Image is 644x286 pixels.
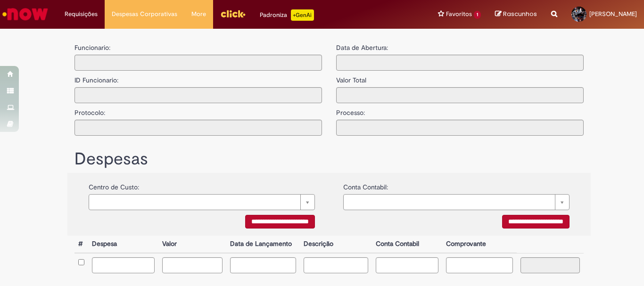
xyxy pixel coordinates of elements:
span: More [191,9,206,19]
label: Protocolo: [74,103,105,117]
span: Favoritos [446,9,472,19]
a: Limpar campo {0} [89,194,315,210]
th: Despesa [88,236,158,253]
p: +GenAi [291,9,314,21]
a: Rascunhos [495,10,537,19]
span: Requisições [65,9,98,19]
label: Processo: [336,103,365,117]
th: Comprovante [442,236,517,253]
h1: Despesas [74,150,584,169]
img: click_logo_yellow_360x200.png [220,7,246,21]
label: Centro de Custo: [89,178,139,192]
label: Funcionario: [74,43,110,52]
label: Data de Abertura: [336,43,388,52]
th: Conta Contabil [372,236,442,253]
span: Rascunhos [503,9,537,18]
span: [PERSON_NAME] [589,10,637,18]
div: Padroniza [260,9,314,21]
th: Data de Lançamento [226,236,300,253]
th: Descrição [300,236,372,253]
span: 1 [474,11,481,19]
img: ServiceNow [1,5,50,24]
label: ID Funcionario: [74,71,118,85]
span: Despesas Corporativas [112,9,177,19]
label: Valor Total [336,71,366,85]
th: # [74,236,88,253]
label: Conta Contabil: [343,178,388,192]
a: Limpar campo {0} [343,194,570,210]
th: Valor [158,236,226,253]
